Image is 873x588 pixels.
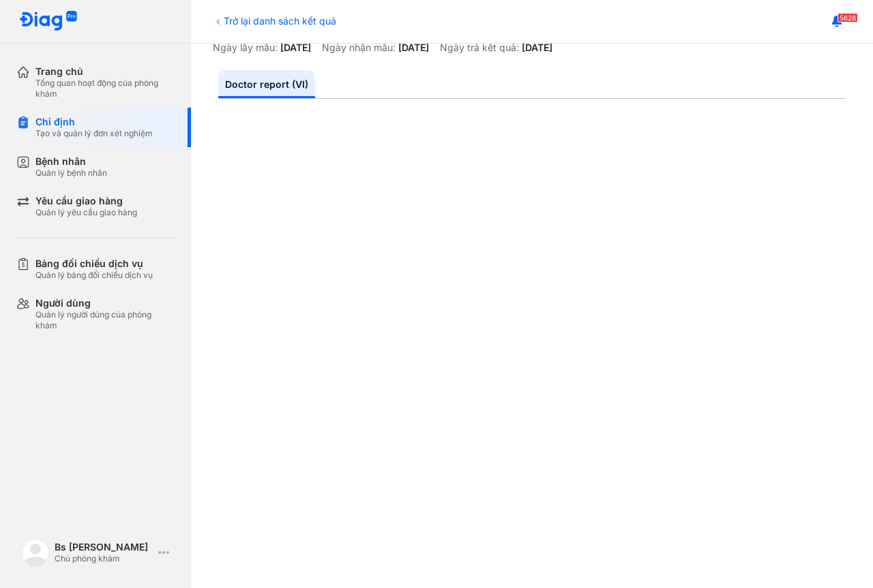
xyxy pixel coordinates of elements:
[213,14,336,28] div: Trở lại danh sách kết quả
[838,13,858,22] span: 5628
[55,553,153,564] div: Chủ phòng khám
[440,42,519,54] div: Ngày trả kết quả:
[35,168,107,179] div: Quản lý bệnh nhân
[19,11,78,32] img: logo
[35,65,175,78] div: Trang chủ
[35,116,153,128] div: Chỉ định
[35,155,107,168] div: Bệnh nhân
[35,128,153,139] div: Tạo và quản lý đơn xét nghiệm
[322,42,396,54] div: Ngày nhận mẫu:
[22,539,49,566] img: logo
[35,309,175,331] div: Quản lý người dùng của phòng khám
[280,42,311,54] div: [DATE]
[35,195,137,207] div: Yêu cầu giao hàng
[522,42,552,54] div: [DATE]
[398,42,429,54] div: [DATE]
[213,42,278,54] div: Ngày lấy mẫu:
[35,270,153,281] div: Quản lý bảng đối chiếu dịch vụ
[218,70,315,98] a: Doctor report (VI)
[35,258,153,270] div: Bảng đối chiếu dịch vụ
[35,207,137,218] div: Quản lý yêu cầu giao hàng
[35,297,175,309] div: Người dùng
[55,541,153,553] div: Bs [PERSON_NAME]
[35,78,175,99] div: Tổng quan hoạt động của phòng khám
